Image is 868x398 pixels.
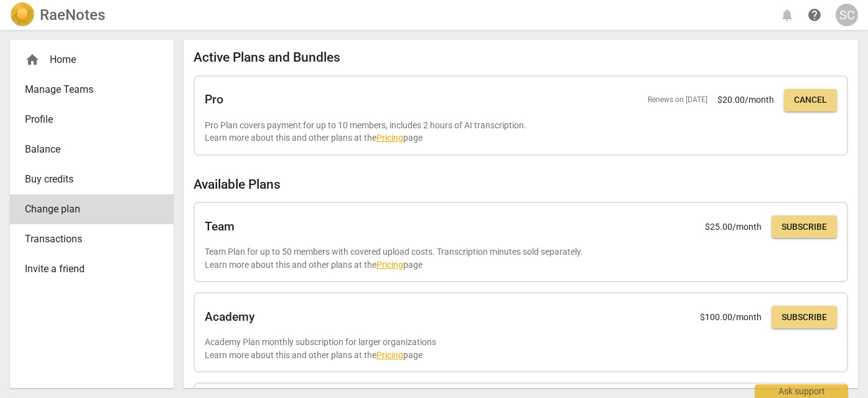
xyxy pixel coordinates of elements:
h2: Team [205,220,235,234]
p: $ 20.00 /month [717,93,774,107]
h2: Available Plans [194,177,848,192]
h2: Academy [205,310,254,324]
span: Renews on [DATE] [648,95,707,105]
span: Manage Teams [25,82,149,97]
span: Balance [25,142,149,157]
a: Profile [10,105,174,135]
a: Help [803,4,826,26]
div: Ask support [755,384,848,398]
a: Pricing [376,133,403,143]
a: Transactions [10,224,174,254]
a: Pricing [376,350,403,360]
button: Cancel [784,89,837,111]
p: Pro Plan covers payment for up to 10 members, includes 2 hours of AI transcription. Learn more ab... [205,119,837,145]
p: $ 100.00 /month [700,311,762,324]
span: Profile [25,112,149,127]
span: Subscribe [782,311,827,324]
a: Change plan [10,194,174,224]
button: Subscribe [772,306,837,328]
span: home [25,52,40,67]
p: Team Plan for up to 50 members with covered upload costs. Transcription minutes sold separately. ... [205,245,837,271]
a: Invite a friend [10,254,174,284]
a: Balance [10,135,174,164]
h2: RaeNotes [40,6,105,24]
h2: Pro [205,93,223,107]
h2: Active Plans and Bundles [194,50,848,65]
span: help [807,7,822,22]
p: Academy Plan monthly subscription for larger organizations Learn more about this and other plans ... [205,336,837,361]
a: Manage Teams [10,75,174,105]
button: Subscribe [772,216,837,238]
span: Transactions [25,232,149,247]
p: $ 25.00 /month [705,220,762,234]
img: Logo [10,2,35,27]
span: Subscribe [782,221,827,234]
div: Home [10,45,174,75]
span: Invite a friend [25,262,149,277]
button: SC [836,4,858,26]
span: Change plan [25,202,149,217]
a: Pricing [376,260,403,270]
a: LogoRaeNotes [10,2,105,27]
a: Buy credits [10,164,174,194]
div: Home [25,52,149,67]
span: Cancel [794,94,827,107]
span: Buy credits [25,172,149,187]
